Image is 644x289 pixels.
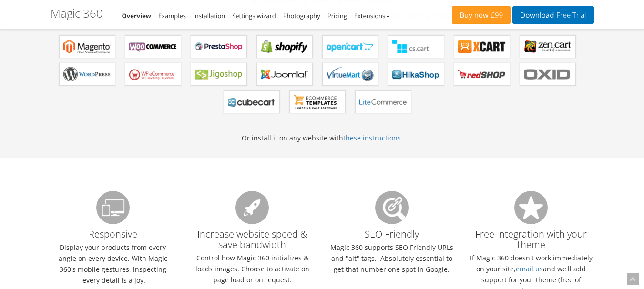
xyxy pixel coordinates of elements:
[322,35,378,58] a: Magic 360 for OpenCart
[322,186,462,285] div: Magic 360 supports SEO Friendly URLs and "alt" tags. Absolutely essential to get that number one ...
[183,186,322,285] div: Control how Magic 360 initializes & loads images. Choose to activate on page load or on request.
[354,11,390,20] a: Extensions
[256,35,313,58] a: Magic 360 for Shopify
[289,90,346,113] a: Magic 360 for ecommerce Templates
[388,35,444,58] a: Magic 360 for CS-Cart
[327,67,374,81] b: Magic 360 for VirtueMart
[158,11,186,20] a: Examples
[51,7,103,20] h1: Magic 360
[458,40,506,54] b: Magic 360 for X-Cart
[388,63,444,86] a: Magic 360 for HikaShop
[256,63,313,86] a: Magic 360 for Joomla
[458,67,506,81] b: Magic 360 for redSHOP
[355,90,411,113] a: Magic 360 for LiteCommerce
[63,40,111,54] b: Magic 360 for Magento
[343,133,401,142] a: these instructions
[195,40,243,54] b: Magic 360 for PrestaShop
[59,35,115,58] a: Magic 360 for Magento
[327,11,347,20] a: Pricing
[129,67,177,81] b: Magic 360 for WP e-Commerce
[129,40,177,54] b: Magic 360 for WooCommerce
[520,35,576,58] a: Magic 360 for Zen Cart
[461,186,601,285] div: If Magic 360 doesn't work immediately on your site, and we'll add support for your theme (free of...
[454,35,510,58] a: Magic 360 for X-Cart
[191,63,247,86] a: Magic 360 for Jigoshop
[59,63,115,86] a: Magic 360 for WordPress
[554,11,586,19] span: Free Trial
[524,40,572,54] b: Magic 360 for Zen Cart
[294,95,341,109] b: Magic 360 for ecommerce Templates
[43,186,183,285] div: Display your products from every angle on every device. With Magic 360's mobile gestures, inspect...
[125,35,181,58] a: Magic 360 for WooCommerce
[125,63,181,86] a: Magic 360 for WP e-Commerce
[191,35,247,58] a: Magic 360 for PrestaShop
[452,6,511,24] a: Buy now£99
[322,63,378,86] a: Magic 360 for VirtueMart
[327,40,374,54] b: Magic 360 for OpenCart
[224,90,280,113] a: Magic 360 for CubeCart
[516,264,543,273] a: email us
[193,11,225,20] a: Installation
[512,6,593,24] a: DownloadFree Trial
[283,11,320,20] a: Photography
[454,63,510,86] a: Magic 360 for redSHOP
[392,40,440,54] b: Magic 360 for CS-Cart
[195,67,243,81] b: Magic 360 for Jigoshop
[392,67,440,81] b: Magic 360 for HikaShop
[190,191,315,250] h3: Increase website speed & save bandwidth
[261,40,308,54] b: Magic 360 for Shopify
[63,67,111,81] b: Magic 360 for WordPress
[489,11,503,19] span: £99
[261,67,308,81] b: Magic 360 for Joomla
[469,191,594,250] h3: Free Integration with your theme
[122,11,152,20] a: Overview
[232,11,276,20] a: Settings wizard
[359,95,407,109] b: Magic 360 for LiteCommerce
[524,67,572,81] b: Magic 360 for OXID
[228,95,276,109] b: Magic 360 for CubeCart
[51,191,176,239] h3: Responsive
[520,63,576,86] a: Magic 360 for OXID
[329,191,455,239] h3: SEO Friendly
